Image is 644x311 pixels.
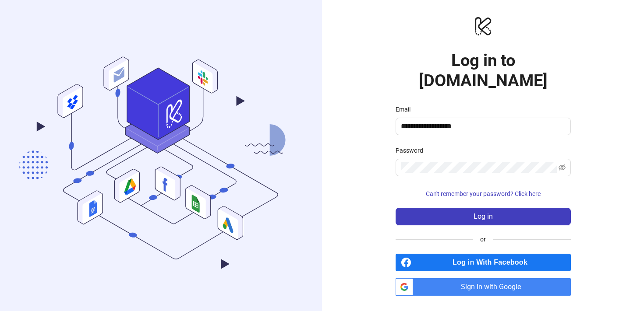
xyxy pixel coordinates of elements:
[426,190,541,197] span: Can't remember your password? Click here
[417,278,571,296] span: Sign in with Google
[396,105,416,114] label: Email
[396,254,571,271] a: Log in With Facebook
[396,278,571,296] a: Sign in with Google
[559,164,566,171] span: eye-invisible
[415,254,571,271] span: Log in With Facebook
[473,234,493,244] span: or
[401,162,557,173] input: Password
[396,146,429,155] label: Password
[474,213,493,220] span: Log in
[396,187,571,201] button: Can't remember your password? Click here
[396,208,571,225] button: Log in
[401,121,564,132] input: Email
[396,50,571,91] h1: Log in to [DOMAIN_NAME]
[396,190,571,197] a: Can't remember your password? Click here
